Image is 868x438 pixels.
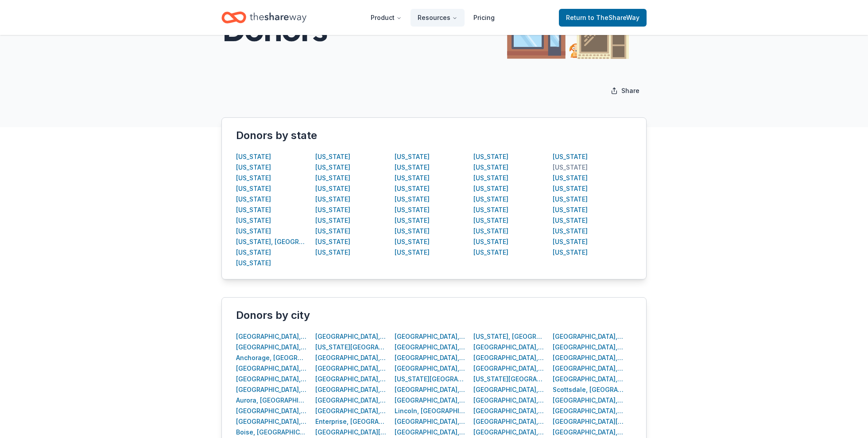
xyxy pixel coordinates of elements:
[315,183,350,194] button: [US_STATE]
[236,406,307,416] button: [GEOGRAPHIC_DATA], [GEOGRAPHIC_DATA]
[315,226,350,236] button: [US_STATE]
[395,151,430,162] button: [US_STATE]
[236,151,271,162] button: [US_STATE]
[553,194,588,205] div: [US_STATE]
[395,226,430,236] button: [US_STATE]
[236,236,307,247] div: [US_STATE], [GEOGRAPHIC_DATA]
[553,247,588,258] button: [US_STATE]
[473,416,545,427] div: [GEOGRAPHIC_DATA], [GEOGRAPHIC_DATA]
[236,308,632,322] div: Donors by city
[236,331,307,342] button: [GEOGRAPHIC_DATA], [GEOGRAPHIC_DATA]
[315,205,350,215] div: [US_STATE]
[315,395,387,406] button: [GEOGRAPHIC_DATA], [GEOGRAPHIC_DATA]
[236,258,271,268] div: [US_STATE]
[559,9,647,27] a: Returnto TheShareWay
[473,183,508,194] div: [US_STATE]
[315,342,387,353] div: [US_STATE][GEOGRAPHIC_DATA], [GEOGRAPHIC_DATA]
[315,427,387,438] button: [GEOGRAPHIC_DATA][PERSON_NAME], [GEOGRAPHIC_DATA]
[395,205,430,215] div: [US_STATE]
[364,9,409,27] button: Product
[315,173,350,183] button: [US_STATE]
[473,205,508,215] button: [US_STATE]
[473,353,545,363] button: [GEOGRAPHIC_DATA], [GEOGRAPHIC_DATA]
[473,194,508,205] button: [US_STATE]
[395,194,430,205] div: [US_STATE]
[604,82,647,100] button: Share
[553,162,588,173] button: [US_STATE]
[473,226,508,236] button: [US_STATE]
[315,194,350,205] div: [US_STATE]
[473,374,545,384] button: [US_STATE][GEOGRAPHIC_DATA], [GEOGRAPHIC_DATA]
[315,331,387,342] button: [GEOGRAPHIC_DATA], [GEOGRAPHIC_DATA]
[315,353,387,363] button: [GEOGRAPHIC_DATA], [GEOGRAPHIC_DATA]
[473,342,545,353] button: [GEOGRAPHIC_DATA], [GEOGRAPHIC_DATA]
[553,183,588,194] button: [US_STATE]
[395,406,466,416] div: Lincoln, [GEOGRAPHIC_DATA]
[236,226,271,236] div: [US_STATE]
[553,427,624,438] div: [GEOGRAPHIC_DATA], [GEOGRAPHIC_DATA]
[236,173,271,183] div: [US_STATE]
[553,374,624,384] button: [GEOGRAPHIC_DATA], [GEOGRAPHIC_DATA]
[236,247,271,258] button: [US_STATE]
[473,236,508,247] div: [US_STATE]
[236,416,307,427] div: [GEOGRAPHIC_DATA], [GEOGRAPHIC_DATA]
[466,9,502,27] a: Pricing
[221,7,306,28] a: Home
[315,162,350,173] button: [US_STATE]
[553,205,588,215] button: [US_STATE]
[236,215,271,226] button: [US_STATE]
[473,363,545,374] div: [GEOGRAPHIC_DATA], [GEOGRAPHIC_DATA]
[553,406,624,416] button: [GEOGRAPHIC_DATA], [GEOGRAPHIC_DATA]
[236,363,307,374] div: [GEOGRAPHIC_DATA], [GEOGRAPHIC_DATA]
[473,406,545,416] button: [GEOGRAPHIC_DATA], [GEOGRAPHIC_DATA]
[553,215,588,226] button: [US_STATE]
[236,353,307,363] button: Anchorage, [GEOGRAPHIC_DATA]
[553,363,624,374] div: [GEOGRAPHIC_DATA], [GEOGRAPHIC_DATA]
[236,205,271,215] div: [US_STATE]
[473,173,508,183] button: [US_STATE]
[553,342,624,353] button: [GEOGRAPHIC_DATA], [GEOGRAPHIC_DATA]
[473,151,508,162] button: [US_STATE]
[236,162,271,173] button: [US_STATE]
[395,162,430,173] button: [US_STATE]
[395,173,430,183] div: [US_STATE]
[236,384,307,395] button: [GEOGRAPHIC_DATA], [GEOGRAPHIC_DATA]
[395,236,430,247] button: [US_STATE]
[236,183,271,194] button: [US_STATE]
[553,384,624,395] button: Scottsdale, [GEOGRAPHIC_DATA]
[473,331,545,342] button: [US_STATE], [GEOGRAPHIC_DATA]
[553,236,588,247] div: [US_STATE]
[395,331,466,342] div: [GEOGRAPHIC_DATA], [GEOGRAPHIC_DATA]
[315,363,387,374] button: [GEOGRAPHIC_DATA], [GEOGRAPHIC_DATA]
[566,12,639,23] span: Return
[315,416,387,427] div: Enterprise, [GEOGRAPHIC_DATA]
[473,215,508,226] button: [US_STATE]
[395,384,466,395] button: [GEOGRAPHIC_DATA], [GEOGRAPHIC_DATA]
[236,194,271,205] button: [US_STATE]
[236,395,307,406] button: Aurora, [GEOGRAPHIC_DATA]
[621,85,639,96] span: Share
[395,395,466,406] div: [GEOGRAPHIC_DATA], [GEOGRAPHIC_DATA]
[236,374,307,384] div: [GEOGRAPHIC_DATA], [GEOGRAPHIC_DATA]
[236,427,307,438] button: Boise, [GEOGRAPHIC_DATA]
